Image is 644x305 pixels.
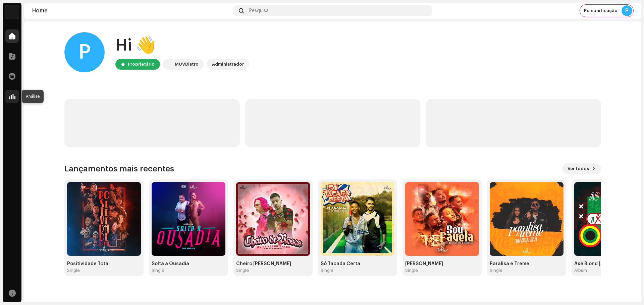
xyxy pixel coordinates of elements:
img: 56eeb297-7269-4a48-bf6b-d4ffa91748c0 [5,5,19,19]
img: 68f7ea44-1ba3-497e-9220-f18d602161c9 [236,182,310,256]
div: Single [236,268,249,273]
div: Administrador [212,60,244,68]
div: [PERSON_NAME] [405,261,479,266]
span: Personificação [584,8,618,13]
img: 56eeb297-7269-4a48-bf6b-d4ffa91748c0 [164,60,172,68]
img: a54a5347-cbeb-410a-9a3f-a71eba70838f [490,182,563,256]
div: Single [490,268,502,273]
button: Ver todos [562,163,601,174]
div: Single [67,268,80,273]
div: Home [32,8,231,13]
div: Hi 👋 [115,35,249,56]
div: Proprietário [128,60,155,68]
div: MUVDistro [175,60,199,68]
div: P [64,32,105,72]
div: Só Tacada Certa [321,261,394,266]
span: Pesquisa [249,8,269,13]
img: bc70b730-39d9-420e-82f1-ae62a43c4e9b [67,182,141,256]
div: Single [152,268,164,273]
img: 5b1e63b3-0ef5-4d42-a5cc-d00220b474bf [321,182,394,256]
div: Positividade Total [67,261,141,266]
div: Solta a Ousadia [152,261,225,266]
div: Album [574,268,587,273]
h3: Lançamentos mais recentes [64,163,174,174]
div: Single [405,268,418,273]
img: 68a1e10f-a4f1-4536-97a7-ff52939b5a94 [405,182,479,256]
div: Paralisa e Treme [490,261,563,266]
div: Single [321,268,333,273]
img: d6ef154d-0cee-483a-bc0c-ae46ede138fa [152,182,225,256]
div: P [622,5,632,16]
div: Cheiro [PERSON_NAME] [236,261,310,266]
span: Ver todos [568,162,589,175]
